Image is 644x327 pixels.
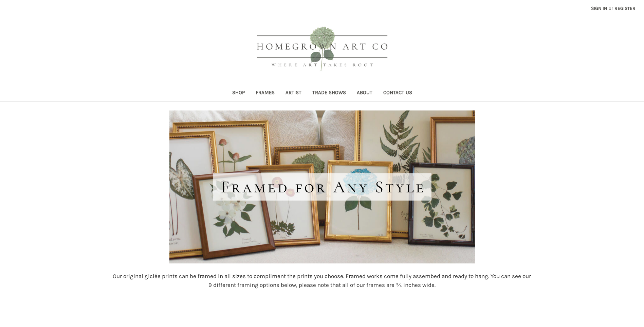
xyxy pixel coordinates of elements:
[307,85,351,102] a: Trade Shows
[378,85,418,102] a: Contact Us
[227,85,250,102] a: Shop
[250,85,280,102] a: Frames
[246,19,399,80] img: HOMEGROWN ART CO
[351,85,378,102] a: About
[608,5,614,12] span: or
[280,85,307,102] a: Artist
[111,272,533,289] p: Our original giclée prints can be framed in all sizes to compliment the prints you choose. Framed...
